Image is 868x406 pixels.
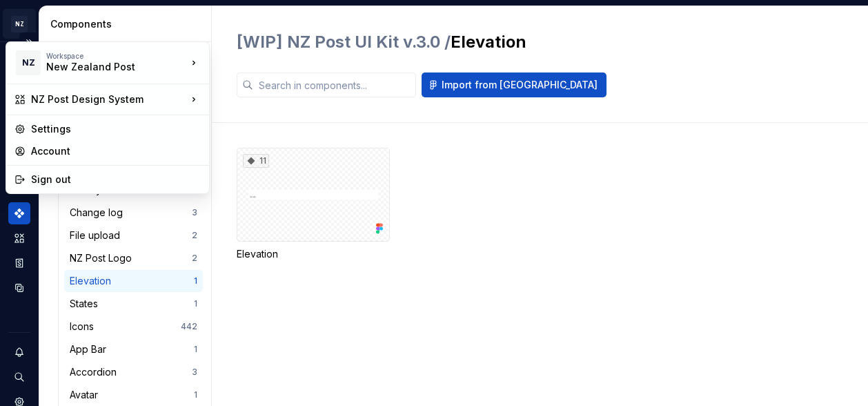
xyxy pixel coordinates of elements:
[16,50,41,75] div: NZ
[31,122,201,136] div: Settings
[31,144,201,158] div: Account
[46,60,164,74] div: New Zealand Post
[46,52,187,60] div: Workspace
[31,173,201,186] div: Sign out
[31,93,187,106] div: NZ Post Design System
